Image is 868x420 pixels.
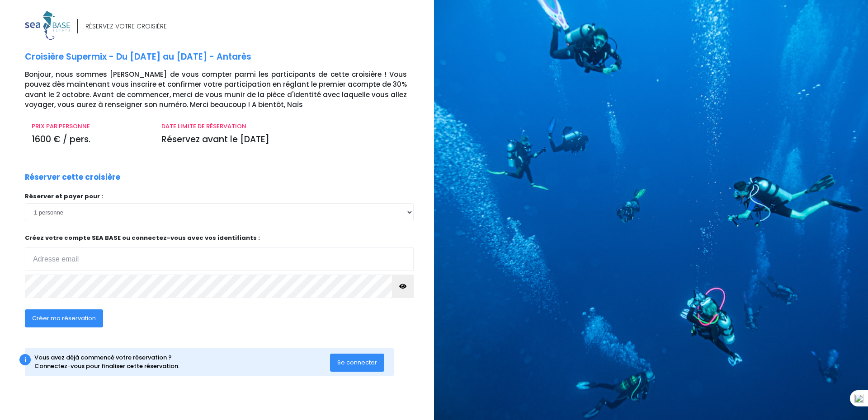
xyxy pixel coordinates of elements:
[32,314,96,322] span: Créer ma réservation
[32,122,148,131] p: PRIX PAR PERSONNE
[330,358,384,366] a: Se connecter
[25,11,70,40] img: logo_color1.png
[337,358,377,367] span: Se connecter
[25,309,103,327] button: Créer ma réservation
[330,354,384,372] button: Se connecter
[25,233,414,271] p: Créez votre compte SEA BASE ou connectez-vous avec vos identifiants :
[34,353,330,371] div: Vous avez déjà commencé votre réservation ? Connectez-vous pour finaliser cette réservation.
[85,22,167,31] div: RÉSERVEZ VOTRE CROISIÈRE
[161,133,407,146] p: Réservez avant le [DATE]
[25,70,427,110] p: Bonjour, nous sommes [PERSON_NAME] de vous compter parmi les participants de cette croisière ! Vo...
[32,133,148,146] p: 1600 € / pers.
[161,122,407,131] p: DATE LIMITE DE RÉSERVATION
[25,247,414,271] input: Adresse email
[25,51,427,64] p: Croisière Supermix - Du [DATE] au [DATE] - Antarès
[25,172,120,183] p: Réserver cette croisière
[19,354,31,365] div: i
[25,192,414,201] p: Réserver et payer pour :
